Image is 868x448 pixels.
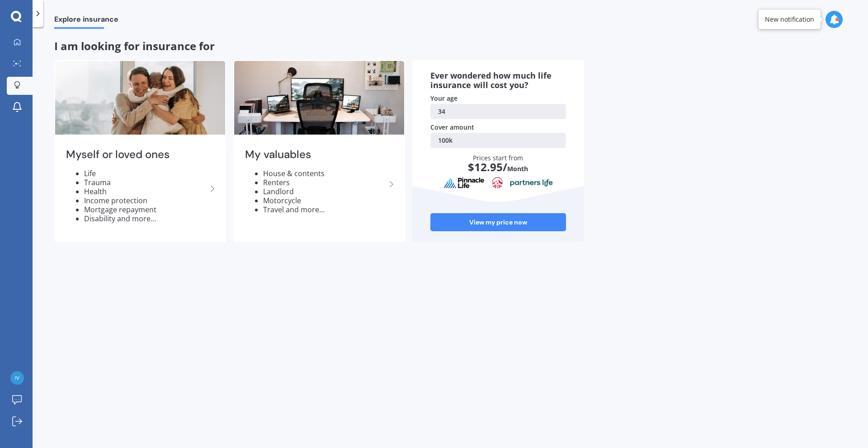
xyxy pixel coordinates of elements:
div: New notification [765,15,814,24]
img: aia [492,177,503,189]
div: Cover amount [430,123,566,132]
li: Landlord [263,187,386,196]
a: 100k [430,133,566,148]
li: Income protection [84,196,207,205]
li: Mortgage repayment [84,205,207,214]
span: I am looking for insurance for [54,38,215,53]
li: Renters [263,178,386,187]
img: bac641b6e0800c92fbdafaff07d455a0 [10,371,24,385]
h2: My valuables [245,148,386,162]
div: Ever wondered how much life insurance will cost you? [430,71,566,90]
img: partnersLife [510,179,553,187]
span: Month [507,164,528,173]
a: View my price now [430,213,566,231]
a: 34 [430,104,566,119]
li: Health [84,187,207,196]
h2: Myself or loved ones [66,148,207,162]
li: Motorcycle [263,196,386,205]
span: Explore insurance [54,15,118,27]
img: pinnacle [443,177,485,189]
li: Travel and more... [263,205,386,214]
img: My valuables [234,61,404,135]
li: Life [84,169,207,178]
span: $ 12.95 / [468,159,507,174]
li: Disability and more... [84,214,207,223]
div: Prices start from [440,154,557,182]
li: Trauma [84,178,207,187]
img: Myself or loved ones [55,61,225,135]
li: House & contents [263,169,386,178]
div: Your age [430,94,566,103]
